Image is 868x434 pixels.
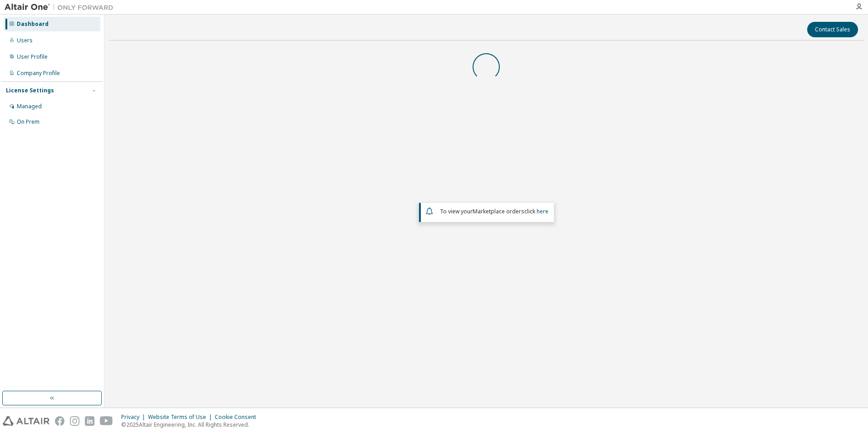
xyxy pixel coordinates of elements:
[3,416,49,426] img: altair_logo.svg
[17,118,39,126] div: On Prem
[100,416,113,426] img: youtube.svg
[215,414,261,421] div: Cookie Consent
[70,416,79,426] img: instagram.svg
[55,416,64,426] img: facebook.svg
[17,37,33,44] div: Users
[807,22,858,37] button: Contact Sales
[537,207,548,215] a: here
[17,20,49,28] div: Dashboard
[85,416,94,426] img: linkedin.svg
[17,70,60,77] div: Company Profile
[473,207,524,215] em: Marketplace orders
[121,421,261,429] p: © 2025 Altair Engineering, Inc. All Rights Reserved.
[148,414,215,421] div: Website Terms of Use
[17,103,42,110] div: Managed
[121,414,148,421] div: Privacy
[440,207,548,215] span: To view your click
[6,87,54,94] div: License Settings
[17,53,48,61] div: User Profile
[5,3,118,12] img: Altair One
